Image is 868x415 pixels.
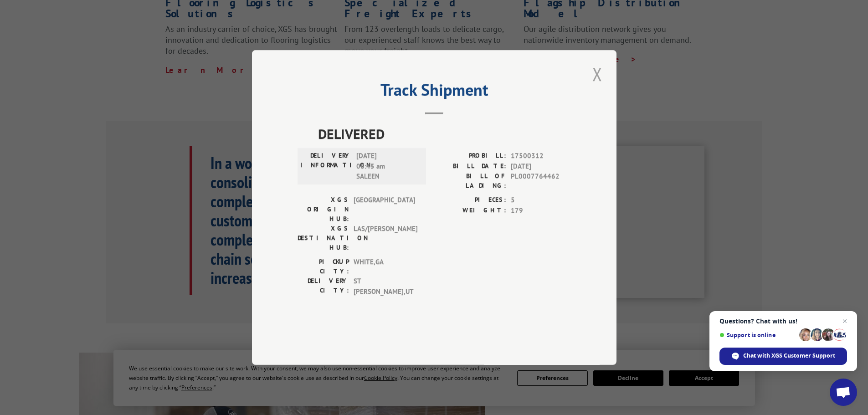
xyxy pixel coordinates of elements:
span: 5 [511,195,571,205]
label: PROBILL: [434,151,506,161]
h2: Track Shipment [298,83,571,101]
span: WHITE , GA [354,257,415,276]
label: PIECES: [434,195,506,205]
label: DELIVERY INFORMATION: [300,151,352,182]
label: XGS ORIGIN HUB: [298,195,349,224]
span: Chat with XGS Customer Support [743,352,835,360]
span: [DATE] 08:45 am SALEEN [356,151,418,182]
label: PICKUP CITY: [298,257,349,276]
span: PL0007764462 [511,171,571,190]
span: DELIVERED [318,123,571,144]
span: [DATE] [511,161,571,172]
label: DELIVERY CITY: [298,276,349,297]
span: Questions? Chat with us! [719,318,847,325]
label: BILL DATE: [434,161,506,172]
span: Support is online [719,332,796,338]
span: Chat with XGS Customer Support [719,348,847,365]
a: Open chat [830,379,857,406]
span: LAS/[PERSON_NAME] [354,224,415,252]
span: ST [PERSON_NAME] , UT [354,276,415,297]
label: WEIGHT: [434,205,506,216]
span: 17500312 [511,151,571,161]
span: [GEOGRAPHIC_DATA] [354,195,415,224]
span: 179 [511,205,571,216]
label: BILL OF LADING: [434,171,506,190]
label: XGS DESTINATION HUB: [298,224,349,252]
button: Close modal [590,61,605,87]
